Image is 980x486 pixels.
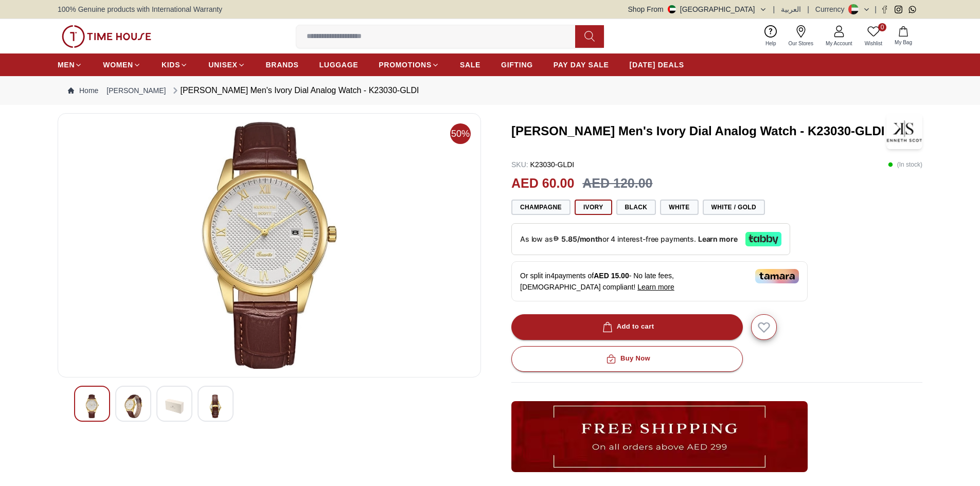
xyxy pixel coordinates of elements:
h2: AED 60.00 [511,174,574,193]
button: White [660,200,698,215]
button: Black [616,200,656,215]
p: ( In stock ) [888,159,922,170]
div: Or split in 4 payments of - No late fees, [DEMOGRAPHIC_DATA] compliant! [511,261,808,301]
div: Currency [815,4,849,14]
span: Help [761,40,780,47]
nav: Breadcrumb [58,76,922,105]
h3: [PERSON_NAME] Men's Ivory Dial Analog Watch - K23030-GLDI [511,123,886,139]
a: Facebook [881,6,888,13]
span: BRANDS [266,60,299,70]
span: | [875,4,877,14]
span: LUGGAGE [319,60,359,70]
a: PROMOTIONS [379,56,439,74]
a: PAY DAY SALE [554,56,609,74]
span: 50% [450,123,471,144]
img: ... [511,401,808,472]
span: PAY DAY SALE [554,60,609,70]
a: BRANDS [266,56,299,74]
div: [PERSON_NAME] Men's Ivory Dial Analog Watch - K23030-GLDI [170,84,419,97]
a: 0Wishlist [859,23,888,49]
span: My Account [822,40,857,47]
a: MEN [58,56,82,74]
div: Add to cart [600,321,654,333]
span: SALE [460,60,480,70]
a: Instagram [895,6,902,13]
img: United Arab Emirates [668,5,676,13]
a: Our Stores [782,23,819,49]
span: Learn more [637,283,674,291]
a: LUGGAGE [319,56,359,74]
img: Kenneth Scott Men's Champagne Dial Analog Watch - K23030-GBGC [165,394,184,418]
button: Add to cart [511,314,743,340]
p: K23030-GLDI [511,159,574,170]
img: Kenneth Scott Men's Ivory Dial Analog Watch - K23030-GLDI [886,113,922,149]
img: Kenneth Scott Men's Champagne Dial Analog Watch - K23030-GBGC [83,394,101,418]
span: 100% Genuine products with International Warranty [58,4,222,14]
a: Help [759,23,782,49]
span: [DATE] DEALS [630,60,684,70]
span: AED 15.00 [594,272,629,280]
img: Kenneth Scott Men's Champagne Dial Analog Watch - K23030-GBGC [66,122,472,369]
span: | [773,4,775,14]
button: Buy Now [511,346,743,372]
img: Kenneth Scott Men's Champagne Dial Analog Watch - K23030-GBGC [206,394,225,418]
span: UNISEX [208,60,237,70]
span: WOMEN [103,60,133,70]
button: My Bag [888,24,918,48]
a: [PERSON_NAME] [106,85,166,96]
a: SALE [460,56,480,74]
img: Tamara [755,269,799,283]
span: | [807,4,809,14]
span: GIFTING [501,60,533,70]
a: Home [68,85,98,96]
span: 0 [878,23,886,31]
div: Buy Now [604,353,650,365]
img: Kenneth Scott Men's Champagne Dial Analog Watch - K23030-GBGC [124,394,142,418]
button: العربية [781,4,801,14]
a: UNISEX [208,56,245,74]
img: ... [62,25,151,48]
span: SKU : [511,160,528,169]
span: PROMOTIONS [379,60,432,70]
span: My Bag [890,39,916,46]
button: Ivory [575,200,612,215]
a: [DATE] DEALS [630,56,684,74]
button: White / Gold [703,200,765,215]
span: Our Stores [785,40,817,47]
span: KIDS [162,60,180,70]
span: Wishlist [861,40,886,47]
a: GIFTING [501,56,533,74]
h3: AED 120.00 [582,174,652,193]
button: Champagne [511,200,571,215]
button: Shop From[GEOGRAPHIC_DATA] [628,4,767,14]
a: WOMEN [103,56,141,74]
span: MEN [58,60,75,70]
a: KIDS [162,56,188,74]
a: Whatsapp [908,6,916,13]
